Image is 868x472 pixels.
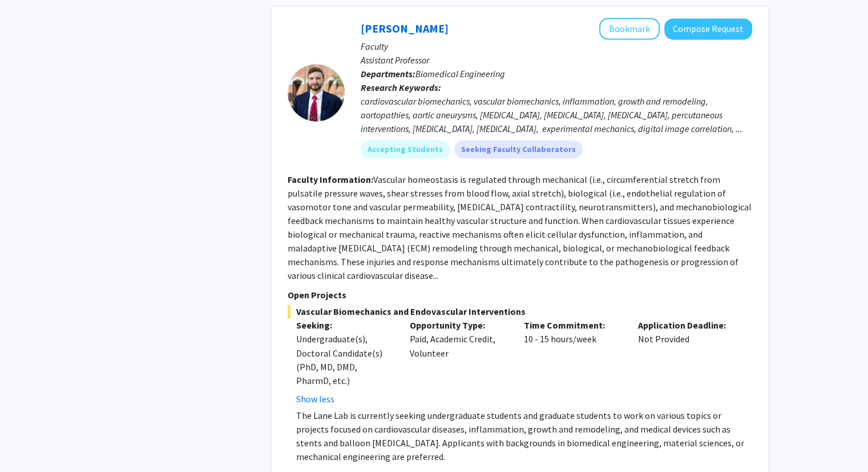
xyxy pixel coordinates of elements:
[288,288,752,302] p: Open Projects
[361,21,449,35] a: [PERSON_NAME]
[599,18,660,39] button: Add Brooks Lane to Bookmarks
[515,318,629,405] div: 10 - 15 hours/week
[415,68,505,79] span: Biomedical Engineering
[361,140,450,158] mat-chip: Accepting Students
[296,391,334,405] button: Show less
[361,94,752,135] div: cardiovascular biomechanics, vascular biomechanics, inflammation, growth and remodeling, aortopat...
[629,318,744,405] div: Not Provided
[638,318,735,332] p: Application Deadline:
[361,39,752,53] p: Faculty
[361,68,415,79] b: Departments:
[524,318,621,332] p: Time Commitment:
[401,318,515,405] div: Paid, Academic Credit, Volunteer
[664,18,752,39] button: Compose Request to Brooks Lane
[296,332,393,387] div: Undergraduate(s), Doctoral Candidate(s) (PhD, MD, DMD, PharmD, etc.)
[296,408,752,463] p: The Lane Lab is currently seeking undergraduate students and graduate students to work on various...
[288,174,373,185] b: Faculty Information:
[288,174,752,281] fg-read-more: Vascular homeostasis is regulated through mechanical (i.e., circumferential stretch from pulsatil...
[454,140,583,158] mat-chip: Seeking Faculty Collaborators
[410,318,507,332] p: Opportunity Type:
[296,318,393,332] p: Seeking:
[361,53,752,67] p: Assistant Professor
[288,305,752,318] span: Vascular Biomechanics and Endovascular Interventions
[9,421,49,463] iframe: Chat
[361,82,441,93] b: Research Keywords:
